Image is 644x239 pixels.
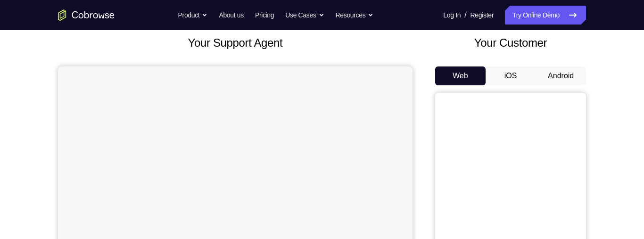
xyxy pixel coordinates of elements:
a: Register [471,6,494,25]
a: Pricing [255,6,274,25]
h2: Your Support Agent [58,34,413,51]
button: Android [536,66,586,85]
a: About us [219,6,243,25]
a: Log In [443,6,461,25]
button: iOS [486,66,536,85]
h2: Your Customer [435,34,586,51]
button: Resources [336,6,374,25]
button: Web [435,66,486,85]
button: Use Cases [285,6,324,25]
span: / [464,9,466,21]
a: Try Online Demo [505,6,586,25]
button: Product [178,6,208,25]
a: Go to the home page [58,9,115,21]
